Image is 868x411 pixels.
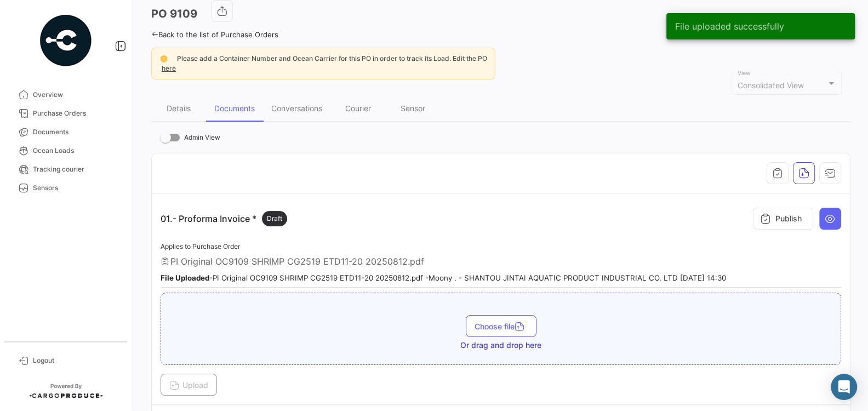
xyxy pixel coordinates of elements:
[738,81,804,90] span: Consolidated View
[33,146,118,156] span: Ocean Loads
[161,273,209,282] b: File Uploaded
[151,6,197,21] h3: PO 9109
[151,30,278,39] a: Back to the list of Purchase Orders
[33,164,118,174] span: Tracking courier
[9,179,123,197] a: Sensors
[170,256,424,267] span: PI Original OC9109 SHRIMP CG2519 ETD11-20 20250812.pdf
[9,85,123,104] a: Overview
[675,21,784,32] span: File uploaded successfully
[177,54,487,62] span: Please add a Container Number and Ocean Carrier for this PO in order to track its Load. Edit the PO
[466,315,536,337] button: Choose file
[169,380,208,390] span: Upload
[460,340,541,351] span: Or drag and drop here
[33,90,118,100] span: Overview
[401,104,425,113] div: Sensor
[9,123,123,141] a: Documents
[159,64,178,72] a: here
[161,374,217,396] button: Upload
[33,183,118,193] span: Sensors
[161,273,726,282] small: - PI Original OC9109 SHRIMP CG2519 ETD11-20 20250812.pdf - Moony . - SHANTOU JINTAI AQUATIC PRODU...
[9,160,123,179] a: Tracking courier
[33,127,118,137] span: Documents
[9,104,123,123] a: Purchase Orders
[161,242,240,250] span: Applies to Purchase Order
[753,208,813,230] button: Publish
[161,211,287,226] p: 01.- Proforma Invoice *
[9,141,123,160] a: Ocean Loads
[831,374,857,400] div: Abrir Intercom Messenger
[267,214,282,224] span: Draft
[33,356,118,366] span: Logout
[271,104,322,113] div: Conversations
[33,109,118,118] span: Purchase Orders
[345,104,371,113] div: Courier
[475,322,528,331] span: Choose file
[38,13,93,68] img: powered-by.png
[167,104,191,113] div: Details
[214,104,255,113] div: Documents
[184,131,220,144] span: Admin View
